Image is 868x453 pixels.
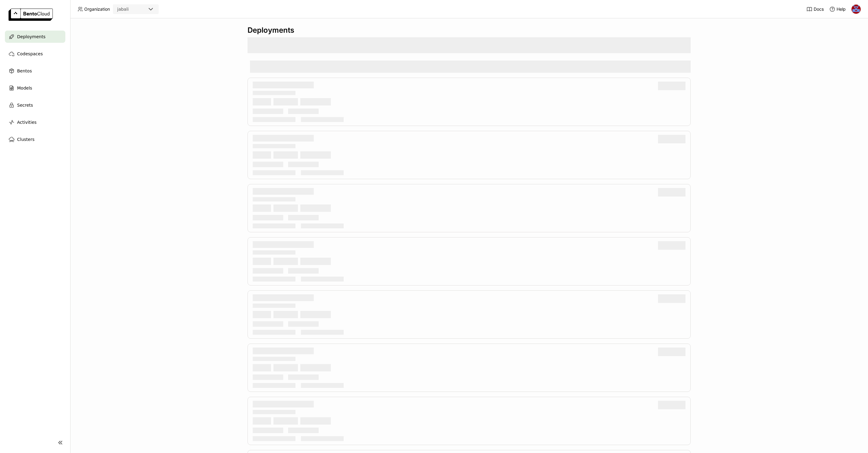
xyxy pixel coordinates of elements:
[17,119,37,126] span: Activities
[17,84,32,92] span: Models
[129,6,130,13] input: Selected jabali.
[17,67,32,75] span: Bentos
[17,33,45,40] span: Deployments
[5,31,65,43] a: Deployments
[17,101,33,109] span: Secrets
[17,136,34,143] span: Clusters
[806,6,824,12] a: Docs
[248,26,691,35] div: Deployments
[5,133,65,145] a: Clusters
[84,6,110,12] span: Organization
[5,99,65,111] a: Secrets
[814,6,824,12] span: Docs
[117,6,129,12] div: jabali
[5,65,65,77] a: Bentos
[5,82,65,94] a: Models
[9,9,53,21] img: logo
[5,48,65,60] a: Codespaces
[17,50,43,57] span: Codespaces
[829,6,846,12] div: Help
[852,5,861,14] img: Jhonatan Oliveira
[5,116,65,128] a: Activities
[837,6,846,12] span: Help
